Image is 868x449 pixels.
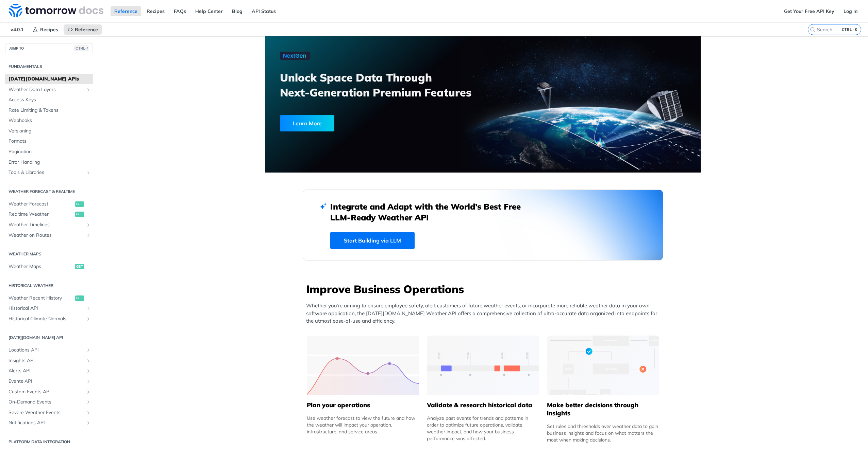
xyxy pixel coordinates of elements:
span: Weather Maps [9,263,73,270]
a: Events APIShow subpages for Events API [5,376,93,387]
a: Custom Events APIShow subpages for Custom Events API [5,387,93,397]
span: Notifications API [9,419,84,426]
span: Weather Recent History [9,295,73,302]
span: [DATE][DOMAIN_NAME] APIs [9,76,91,83]
span: Alerts API [9,367,84,374]
a: On-Demand EventsShow subpages for On-Demand Events [5,397,93,407]
a: Versioning [5,126,93,136]
a: Weather Data LayersShow subpages for Weather Data Layers [5,85,93,95]
button: Show subpages for Events API [86,379,91,384]
button: Show subpages for Severe Weather Events [86,410,91,415]
img: a22d113-group-496-32x.svg [547,336,659,395]
kbd: CTRL-K [840,26,859,33]
button: Show subpages for Alerts API [86,368,91,374]
span: On-Demand Events [9,399,84,406]
a: Error Handling [5,157,93,167]
a: Insights APIShow subpages for Insights API [5,356,93,366]
span: Recipes [40,26,58,33]
a: Weather Forecastget [5,199,93,209]
span: Pagination [9,148,91,155]
span: Access Keys [9,96,91,103]
button: Show subpages for On-Demand Events [86,399,91,405]
span: Locations API [9,347,84,354]
div: Set rules and thresholds over weather data to gain business insights and focus on what matters th... [547,423,659,443]
button: Show subpages for Historical Climate Normals [86,316,91,322]
span: get [75,201,84,207]
a: Reference [64,24,102,35]
a: Weather Mapsget [5,262,93,272]
h2: Integrate and Adapt with the World’s Best Free LLM-Ready Weather API [330,201,531,223]
span: Rate Limiting & Tokens [9,107,91,114]
img: NextGen [280,52,310,60]
a: Recipes [29,24,62,35]
button: Show subpages for Tools & Libraries [86,170,91,175]
span: Severe Weather Events [9,409,84,416]
a: Locations APIShow subpages for Locations API [5,345,93,355]
h5: Make better decisions through insights [547,401,659,417]
span: Events API [9,378,84,385]
a: Severe Weather EventsShow subpages for Severe Weather Events [5,408,93,418]
a: Learn More [280,115,448,131]
span: Error Handling [9,159,91,166]
div: Analyze past events for trends and patterns in order to optimize future operations, validate weat... [427,415,539,442]
a: Webhooks [5,115,93,126]
div: Use weather forecast to view the future and how the weather will impact your operation, infrastru... [307,415,419,435]
span: CTRL-/ [74,46,89,51]
img: 39565e8-group-4962x.svg [307,336,419,395]
span: Realtime Weather [9,211,73,218]
a: Historical APIShow subpages for Historical API [5,303,93,313]
a: Notifications APIShow subpages for Notifications API [5,418,93,428]
a: API Status [248,6,280,16]
span: v4.0.1 [7,24,27,35]
h5: Validate & research historical data [427,401,539,409]
button: Show subpages for Historical API [86,306,91,311]
span: Formats [9,138,91,145]
h2: Weather Forecast & realtime [5,188,93,195]
h3: Improve Business Operations [306,282,663,297]
span: Webhooks [9,117,91,124]
h2: Weather Maps [5,251,93,257]
img: 13d7ca0-group-496-2.svg [427,336,539,395]
a: [DATE][DOMAIN_NAME] APIs [5,74,93,84]
a: Recipes [143,6,168,16]
a: Historical Climate NormalsShow subpages for Historical Climate Normals [5,314,93,324]
span: Versioning [9,128,91,134]
button: Show subpages for Weather Data Layers [86,87,91,92]
h2: [DATE][DOMAIN_NAME] API [5,335,93,341]
h5: Plan your operations [307,401,419,409]
a: Alerts APIShow subpages for Alerts API [5,366,93,376]
a: Access Keys [5,95,93,105]
div: Learn More [280,115,334,131]
a: FAQs [170,6,190,16]
span: get [75,212,84,217]
span: Custom Events API [9,389,84,395]
p: Whether you’re aiming to ensure employee safety, alert customers of future weather events, or inc... [306,302,663,325]
a: Pagination [5,147,93,157]
button: Show subpages for Locations API [86,347,91,353]
a: Weather Recent Historyget [5,293,93,303]
a: Weather on RoutesShow subpages for Weather on Routes [5,230,93,240]
a: Get Your Free API Key [780,6,838,16]
a: Tools & LibrariesShow subpages for Tools & Libraries [5,167,93,178]
span: Weather Timelines [9,221,84,228]
span: Tools & Libraries [9,169,84,176]
span: get [75,295,84,301]
button: JUMP TOCTRL-/ [5,43,93,53]
a: Help Center [191,6,227,16]
a: Blog [228,6,246,16]
span: Insights API [9,357,84,364]
span: Weather Forecast [9,201,73,208]
h3: Unlock Space Data Through Next-Generation Premium Features [280,70,490,100]
button: Show subpages for Notifications API [86,420,91,426]
button: Show subpages for Insights API [86,358,91,363]
span: Historical API [9,305,84,312]
span: Weather Data Layers [9,86,84,93]
a: Weather TimelinesShow subpages for Weather Timelines [5,220,93,230]
h2: Platform DATA integration [5,439,93,445]
button: Show subpages for Weather Timelines [86,222,91,228]
a: Reference [111,6,141,16]
h2: Fundamentals [5,64,93,70]
span: Reference [75,26,98,33]
a: Start Building via LLM [330,232,415,249]
span: Historical Climate Normals [9,316,84,322]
